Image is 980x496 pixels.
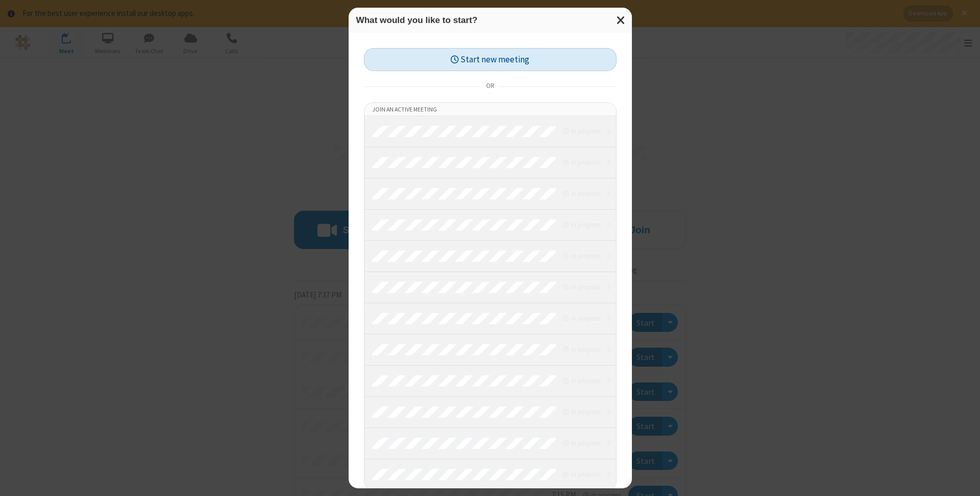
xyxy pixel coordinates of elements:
em: in progress [563,157,600,167]
em: in progress [563,282,600,292]
em: in progress [563,376,600,386]
em: in progress [563,469,600,479]
em: in progress [563,251,600,261]
em: in progress [563,313,600,323]
li: Join an active meeting [364,103,616,116]
em: in progress [563,189,600,198]
button: Start new meeting [364,48,617,71]
em: in progress [563,438,600,448]
em: in progress [563,407,600,417]
em: in progress [563,126,600,136]
button: Close modal [610,8,632,33]
em: in progress [563,220,600,230]
span: or [482,79,498,94]
em: in progress [563,345,600,354]
h3: What would you like to start? [356,15,624,25]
